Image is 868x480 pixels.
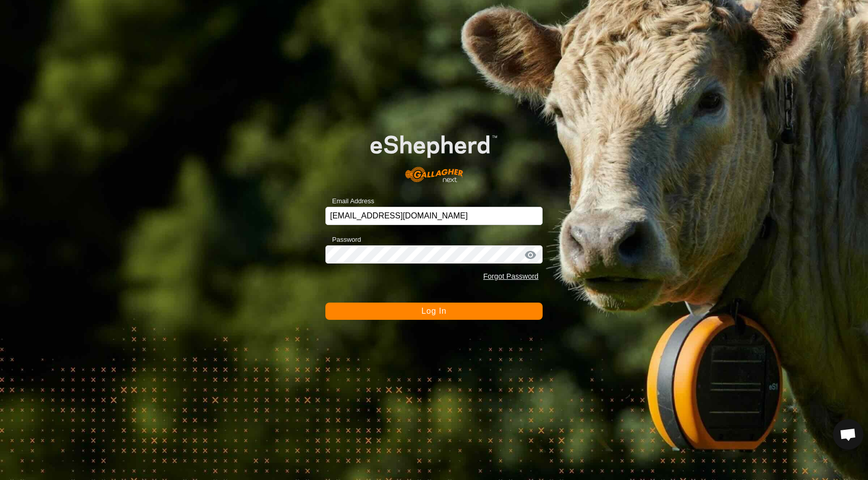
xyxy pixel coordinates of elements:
[325,235,361,245] label: Password
[325,303,543,320] button: Log In
[325,196,374,206] label: Email Address
[347,117,521,191] img: E-shepherd Logo
[483,272,539,280] a: Forgot Password
[325,207,543,225] input: Email Address
[421,307,446,315] span: Log In
[833,419,863,450] div: Open chat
